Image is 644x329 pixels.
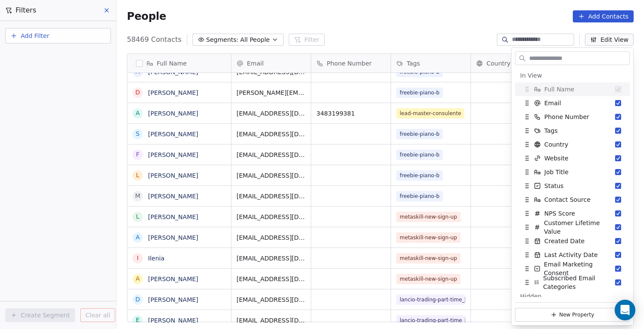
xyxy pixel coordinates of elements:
[127,10,166,23] span: People
[615,300,635,320] div: Open Intercom Messenger
[237,254,306,263] span: [EMAIL_ADDRESS][DOMAIN_NAME]
[127,73,231,323] div: grid
[148,296,198,303] a: [PERSON_NAME]
[136,295,140,304] div: D
[311,54,391,72] div: Phone Number
[237,316,306,325] span: [EMAIL_ADDRESS][DOMAIN_NAME]
[544,154,568,163] span: Website
[515,82,630,96] div: Full Name
[396,232,461,243] span: metaskill-new-sign-up
[148,234,198,241] a: [PERSON_NAME]
[544,260,615,277] span: Email Marketing Consent
[396,88,443,98] span: freebie-piano-b
[148,151,198,158] a: [PERSON_NAME]
[127,54,231,72] div: Full Name
[237,171,306,180] span: [EMAIL_ADDRESS][DOMAIN_NAME]
[396,170,443,181] span: freebie-piano-b
[544,85,575,94] span: Full Name
[407,59,420,68] span: Tags
[520,71,625,80] div: In View
[135,191,140,201] div: M
[148,172,198,179] a: [PERSON_NAME]
[396,150,443,160] span: freebie-piano-b
[289,34,325,46] button: Filter
[585,34,634,46] button: Edit View
[237,295,306,304] span: [EMAIL_ADDRESS][DOMAIN_NAME]
[136,316,140,325] div: E
[396,129,443,139] span: freebie-piano-b
[237,109,306,118] span: [EMAIL_ADDRESS][DOMAIN_NAME]
[148,89,198,96] a: [PERSON_NAME]
[136,233,140,242] div: A
[515,248,630,262] div: Last Activity Date
[247,59,264,68] span: Email
[237,130,306,138] span: [EMAIL_ADDRESS][DOMAIN_NAME]
[237,275,306,283] span: [EMAIL_ADDRESS][DOMAIN_NAME]
[148,193,198,200] a: [PERSON_NAME]
[396,274,461,284] span: metaskill-new-sign-up
[515,124,630,138] div: Tags
[396,212,461,222] span: metaskill-new-sign-up
[544,99,561,107] span: Email
[396,253,461,263] span: metaskill-new-sign-up
[396,108,464,119] span: lead-master-consulente
[136,171,139,180] div: L
[148,213,198,220] a: [PERSON_NAME]
[515,262,630,276] div: Email Marketing Consent
[544,251,598,259] span: Last Activity Date
[471,54,550,72] div: Country
[544,195,590,204] span: Contact Source
[136,88,140,97] div: D
[515,96,630,110] div: Email
[515,165,630,179] div: Job Title
[396,295,465,305] span: lancio-trading-part-time_[DATE]
[515,308,630,322] button: New Property
[543,274,615,291] span: Subscribed Email Categories
[544,168,568,176] span: Job Title
[237,88,306,97] span: [PERSON_NAME][EMAIL_ADDRESS][DOMAIN_NAME]
[544,126,558,135] span: Tags
[544,219,615,236] span: Customer Lifetime Value
[240,35,270,44] span: All People
[237,192,306,201] span: [EMAIL_ADDRESS][DOMAIN_NAME]
[515,193,630,207] div: Contact Source
[237,233,306,242] span: [EMAIL_ADDRESS][DOMAIN_NAME]
[396,315,465,326] span: lancio-trading-part-time_[DATE]
[136,212,139,221] div: L
[544,209,575,218] span: NPS Score
[136,150,139,159] div: F
[515,220,630,234] div: Customer Lifetime Value
[515,179,630,193] div: Status
[148,69,198,75] a: [PERSON_NAME]
[515,138,630,151] div: Country
[148,276,198,282] a: [PERSON_NAME]
[573,10,634,22] button: Add Contacts
[391,54,470,72] div: Tags
[327,59,372,68] span: Phone Number
[515,276,630,289] div: Subscribed Email Categories
[515,151,630,165] div: Website
[157,59,187,68] span: Full Name
[137,254,139,263] div: I
[396,191,443,201] span: freebie-piano-b
[127,34,182,45] span: 58469 Contacts
[520,292,625,301] div: Hidden
[148,317,198,324] a: [PERSON_NAME]
[515,234,630,248] div: Created Date
[136,109,140,118] div: A
[316,109,385,118] span: 3483199381
[136,129,140,138] div: S
[206,35,239,44] span: Segments:
[231,54,311,72] div: Email
[237,213,306,221] span: [EMAIL_ADDRESS][DOMAIN_NAME]
[544,113,589,121] span: Phone Number
[136,274,140,283] div: A
[148,110,198,117] a: [PERSON_NAME]
[486,59,511,68] span: Country
[148,255,164,262] a: Ilenia
[148,131,198,138] a: [PERSON_NAME]
[515,110,630,124] div: Phone Number
[544,237,584,245] span: Created Date
[544,140,568,149] span: Country
[237,150,306,159] span: [EMAIL_ADDRESS][DOMAIN_NAME]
